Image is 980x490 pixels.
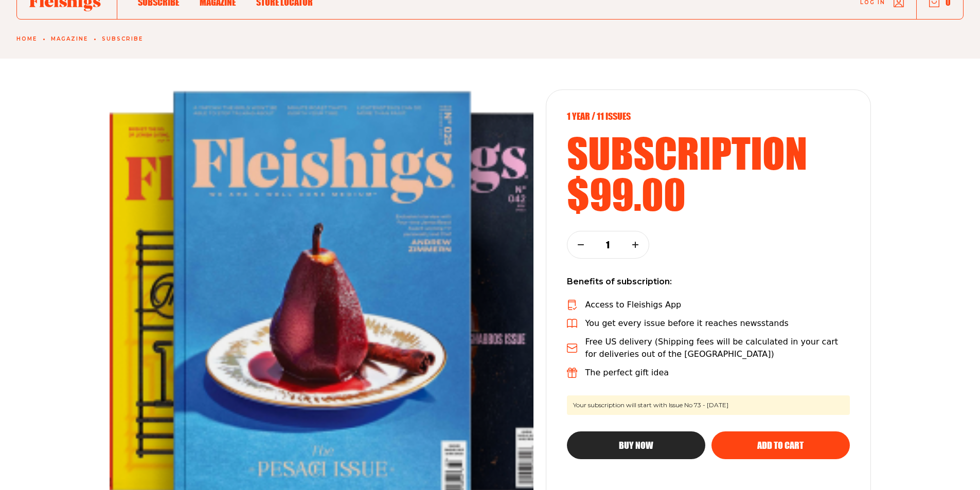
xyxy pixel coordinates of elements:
[711,431,850,459] button: Add to cart
[585,367,669,379] p: The perfect gift idea
[757,441,804,450] span: Add to cart
[585,317,789,330] p: You get every issue before it reaches newsstands
[567,132,850,173] h2: subscription
[51,36,88,42] a: Magazine
[102,36,143,42] a: Subscribe
[16,36,37,42] a: Home
[567,395,850,415] span: Your subscription will start with Issue No 73 - [DATE]
[601,239,615,250] p: 1
[585,336,850,360] p: Free US delivery (Shipping fees will be calculated in your cart for deliveries out of the [GEOGRA...
[567,275,850,288] p: Benefits of subscription:
[567,111,850,122] p: 1 year / 11 Issues
[567,173,850,214] h2: $99.00
[585,299,682,311] p: Access to Fleishigs App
